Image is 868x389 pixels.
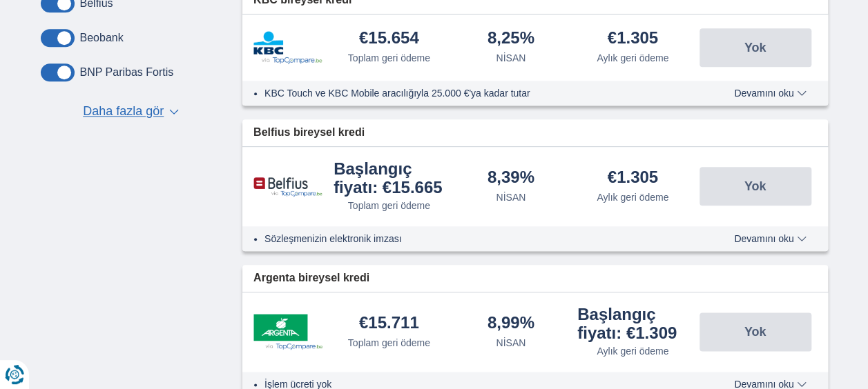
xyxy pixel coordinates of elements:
[597,51,668,65] div: Aylık geri ödeme
[80,32,124,44] label: Beobank
[496,51,525,65] div: NİSAN
[488,168,534,186] font: 8,39%
[608,168,658,186] font: €1.305
[744,41,766,54] span: Yok
[334,159,442,197] font: Başlangıç fiyatı: €15.665
[359,313,419,332] font: €15.711
[734,234,806,243] span: Devamını oku
[253,270,369,286] span: Argenta bireysel kredi
[744,326,766,338] span: Yok
[700,167,811,206] button: Yok
[744,180,766,192] span: Yok
[597,344,668,358] div: Aylık geri ödeme
[488,28,534,47] font: 8,25%
[734,88,806,98] span: Devamını oku
[253,314,322,350] img: product.pl.alt Argenta
[488,313,534,332] font: 8,99%
[577,305,677,342] font: Başlangıç fiyatı: €1.309
[80,66,174,79] label: BNP Paribas Fortis
[348,336,430,350] div: Toplam geri ödeme
[79,102,183,121] button: Daha fazla gör ▼
[359,28,419,47] font: €15.654
[700,312,811,351] button: Yok
[700,28,811,67] button: Yok
[253,125,365,141] span: Belfius bireysel kredi
[496,336,525,350] div: NİSAN
[253,177,322,197] img: product.pl.alt Belfius
[264,232,691,246] li: Sözleşmenizin elektronik imzası
[169,109,179,114] span: ▼
[608,28,658,47] font: €1.305
[734,379,806,389] span: Devamını oku
[597,190,668,204] div: Aylık geri ödeme
[348,51,430,65] div: Toplam geri ödeme
[724,88,816,99] button: Devamını oku
[264,86,691,100] li: KBC Touch ve KBC Mobile aracılığıyla 25.000 €'ya kadar tutar
[253,31,322,64] img: product.pl.alt KBC
[724,233,816,244] button: Devamını oku
[496,190,525,204] div: NİSAN
[348,199,430,212] div: Toplam geri ödeme
[83,103,164,121] span: Daha fazla gör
